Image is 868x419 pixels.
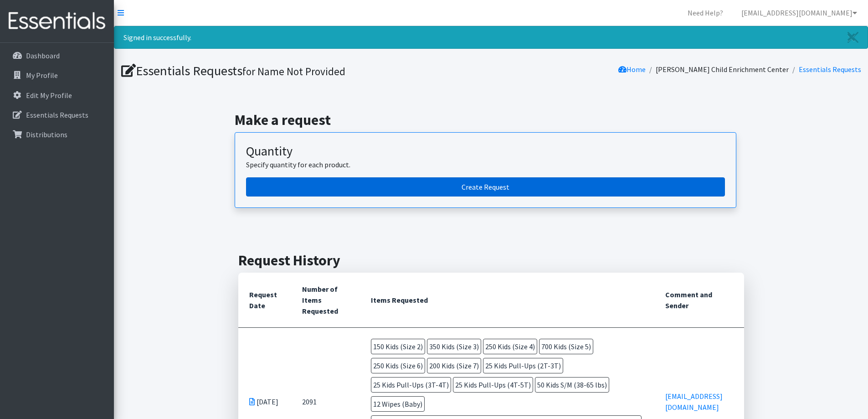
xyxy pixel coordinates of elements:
[4,6,110,36] img: HumanEssentials
[371,396,425,412] span: 12 Wipes (Baby)
[238,252,744,269] h2: Request History
[26,110,88,119] p: Essentials Requests
[453,377,533,393] span: 25 Kids Pull-Ups (4T-5T)
[4,66,110,84] a: My Profile
[799,65,861,74] a: Essentials Requests
[4,86,110,104] a: Edit My Profile
[291,273,360,328] th: Number of Items Requested
[680,4,730,22] a: Need Help?
[535,377,609,393] span: 50 Kids S/M (38-65 lbs)
[26,71,58,80] p: My Profile
[483,358,563,373] span: 25 Kids Pull-Ups (2T-3T)
[4,106,110,124] a: Essentials Requests
[4,47,110,65] a: Dashboard
[4,125,110,144] a: Distributions
[654,273,744,328] th: Comment and Sender
[371,339,425,354] span: 150 Kids (Size 2)
[121,63,488,79] h1: Essentials Requests
[734,4,864,22] a: [EMAIL_ADDRESS][DOMAIN_NAME]
[238,273,291,328] th: Request Date
[838,26,868,48] a: Close
[656,65,789,74] a: [PERSON_NAME] Child Enrichment Center
[665,392,723,412] a: [EMAIL_ADDRESS][DOMAIN_NAME]
[246,159,725,170] p: Specify quantity for each product.
[26,51,60,60] p: Dashboard
[235,111,747,129] h2: Make a request
[371,358,425,373] span: 250 Kids (Size 6)
[539,339,593,354] span: 700 Kids (Size 5)
[26,91,72,100] p: Edit My Profile
[360,273,654,328] th: Items Requested
[242,65,345,78] small: for Name Not Provided
[618,65,646,74] a: Home
[246,177,725,197] a: Create a request by quantity
[114,26,868,49] div: Signed in successfully.
[26,130,67,139] p: Distributions
[246,144,725,159] h3: Quantity
[427,358,481,373] span: 200 Kids (Size 7)
[371,377,451,393] span: 25 Kids Pull-Ups (3T-4T)
[483,339,537,354] span: 250 Kids (Size 4)
[427,339,481,354] span: 350 Kids (Size 3)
